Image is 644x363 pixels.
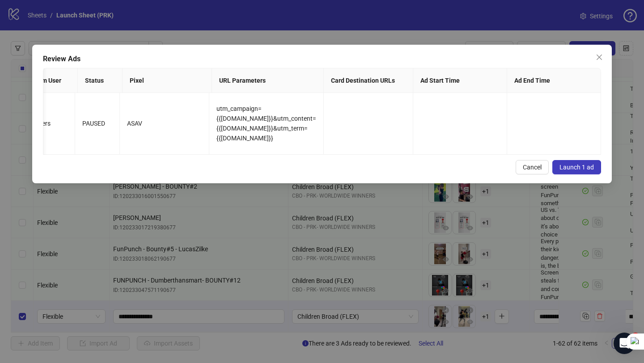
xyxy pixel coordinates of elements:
button: Close [592,50,606,64]
th: Pixel [123,68,212,93]
div: Review Ads [43,54,601,64]
th: Ad Start Time [413,68,507,93]
th: Ad End Time [507,68,601,93]
th: Card Destination URLs [324,68,413,93]
th: Status [78,68,123,93]
span: 4 [632,333,639,340]
div: ASAV [127,118,202,128]
span: utm_campaign={{[DOMAIN_NAME]}}&utm_content={{[DOMAIN_NAME]}}&utm_term={{[DOMAIN_NAME]}} [216,105,316,142]
span: Launch 1 ad [559,164,594,171]
th: Instagram User [11,68,78,93]
span: close [596,54,603,61]
button: Launch 1 ad [552,160,601,174]
th: URL Parameters [212,68,324,93]
span: Cancel [523,164,542,171]
span: PAUSED [82,120,105,127]
iframe: Intercom live chat [614,333,635,354]
button: Cancel [516,160,549,174]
